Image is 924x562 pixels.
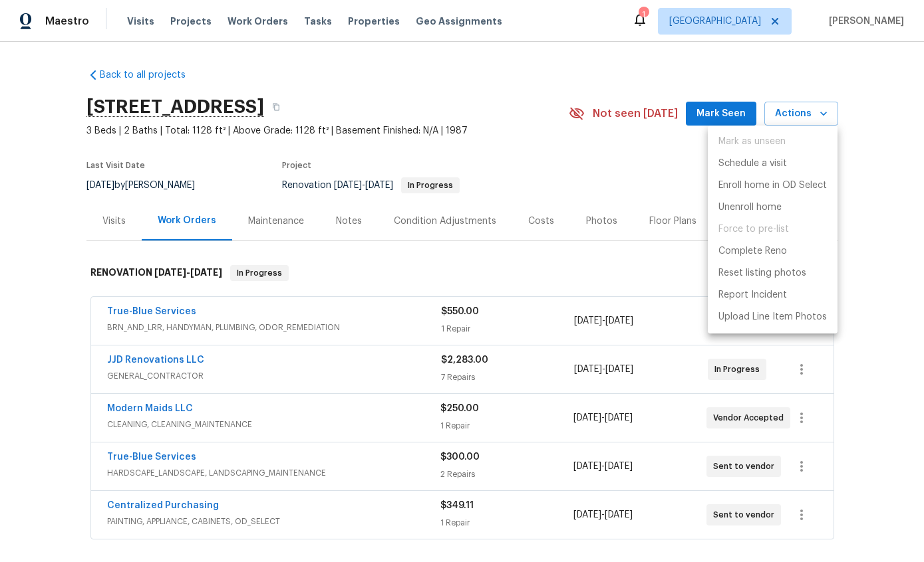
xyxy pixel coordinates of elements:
[718,288,787,302] p: Report Incident
[718,179,827,193] p: Enroll home in OD Select
[718,310,827,324] p: Upload Line Item Photos
[718,157,787,171] p: Schedule a visit
[708,219,838,240] span: Setup visit must be completed before moving home to pre-list
[718,201,782,215] p: Unenroll home
[718,244,787,258] p: Complete Reno
[718,266,806,280] p: Reset listing photos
